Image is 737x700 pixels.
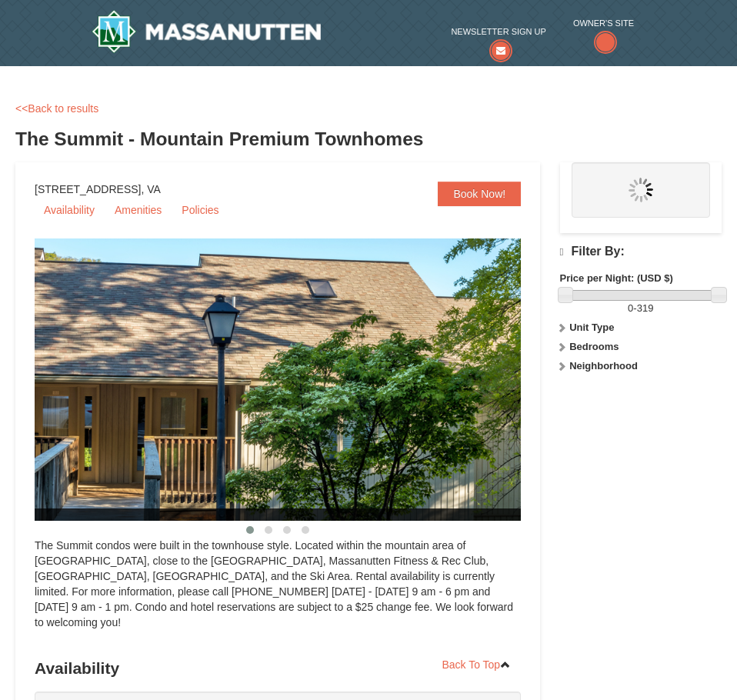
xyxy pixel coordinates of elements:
img: Massanutten Resort Logo [92,10,321,53]
label: - [560,301,722,316]
a: Book Now! [438,182,521,206]
a: Newsletter Sign Up [451,24,545,55]
a: Back To Top [432,653,521,676]
span: Newsletter Sign Up [451,24,545,39]
img: wait.gif [629,178,653,202]
div: The Summit condos were built in the townhouse style. Located within the mountain area of [GEOGRAP... [35,538,521,645]
h3: The Summit - Mountain Premium Townhomes [15,124,722,155]
img: 19219034-1-0eee7e00.jpg [35,238,551,521]
span: 319 [637,302,654,314]
a: Amenities [105,198,171,222]
a: Availability [35,198,104,222]
a: Owner's Site [573,15,634,55]
a: Policies [172,198,228,222]
a: Massanutten Resort [92,10,321,53]
span: 0 [628,302,633,314]
span: Owner's Site [573,15,634,31]
h3: Availability [35,653,521,684]
h4: Filter By: [560,245,722,259]
strong: Neighborhood [569,360,638,372]
strong: Unit Type [569,322,614,333]
a: <<Back to results [15,102,98,115]
strong: Bedrooms [569,341,619,352]
strong: Price per Night: (USD $) [560,272,673,284]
